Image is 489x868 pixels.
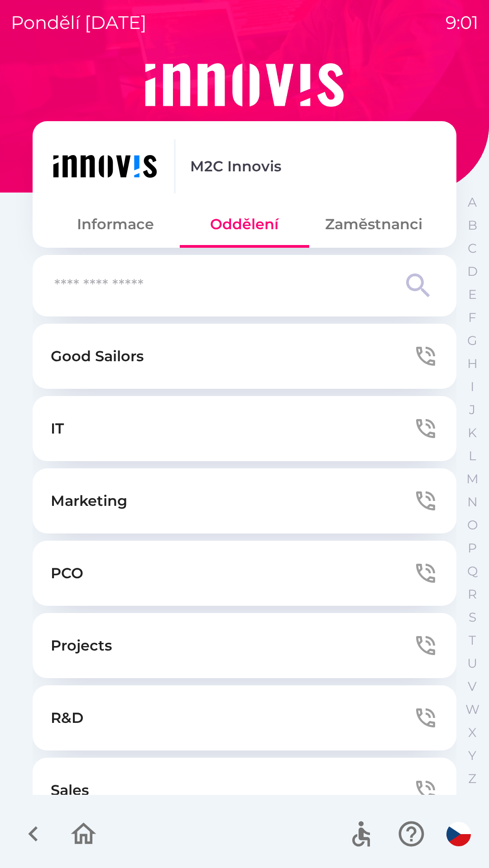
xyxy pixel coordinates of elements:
[11,9,147,36] p: pondělí [DATE]
[309,208,438,241] button: Zaměstnanci
[51,562,83,584] p: PCO
[51,635,112,656] p: Projects
[33,541,456,606] button: PCO
[51,139,159,193] img: ef454dd6-c04b-4b09-86fc-253a1223f7b7.png
[51,345,144,367] p: Good Sailors
[51,490,127,512] p: Marketing
[33,63,456,107] img: Logo
[446,822,471,846] img: cs flag
[33,758,456,823] button: Sales
[180,208,309,241] button: Oddělení
[33,685,456,750] button: R&D
[51,707,83,729] p: R&D
[51,208,180,241] button: Informace
[33,613,456,678] button: Projects
[33,468,456,533] button: Marketing
[51,779,89,801] p: Sales
[33,396,456,461] button: IT
[446,9,478,36] p: 9:01
[190,156,281,177] p: M2C Innovis
[51,418,64,439] p: IT
[33,324,456,389] button: Good Sailors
